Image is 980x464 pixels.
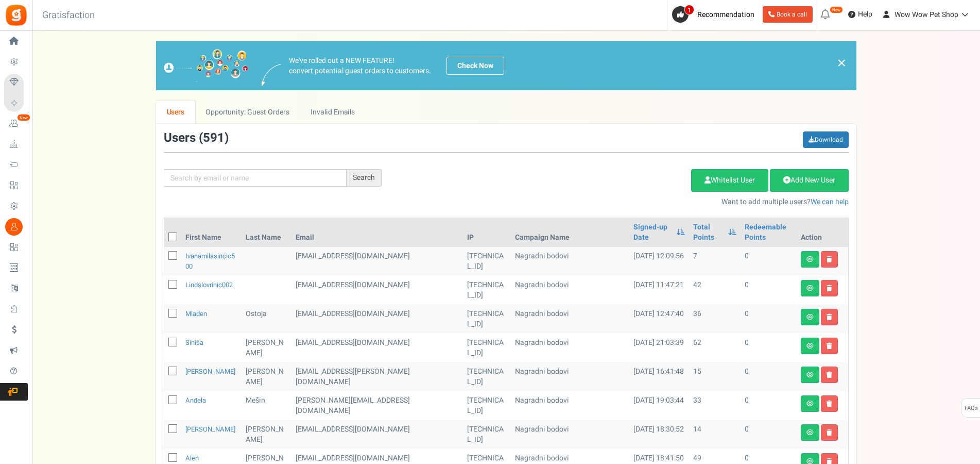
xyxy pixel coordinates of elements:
[242,305,291,334] td: Ostoja
[463,420,510,449] td: [TECHNICAL_ID]
[684,5,694,15] span: 1
[741,391,797,420] td: 0
[741,334,797,362] td: 0
[964,399,978,418] span: FAQs
[291,276,463,305] td: [EMAIL_ADDRESS][DOMAIN_NAME]
[629,391,689,420] td: [DATE] 19:03:44
[511,362,629,391] td: Nagradni bodovi
[511,247,629,276] td: Nagradni bodovi
[463,334,510,362] td: [TECHNICAL_ID]
[185,309,207,319] a: Mladen
[4,115,28,132] a: New
[291,247,463,276] td: customer
[745,222,793,243] a: Redeemable Points
[291,305,463,334] td: [EMAIL_ADDRESS][DOMAIN_NAME]
[895,9,958,20] span: Wow Wow Pet Shop
[185,338,203,347] a: Siniša
[629,247,689,276] td: [DATE] 12:09:56
[672,6,759,23] a: 1 Recommendation
[827,314,832,320] i: Delete user
[31,5,106,26] h3: Gratisfaction
[689,276,741,305] td: 42
[242,218,291,247] th: Last Name
[827,372,832,378] i: Delete user
[291,362,463,391] td: [EMAIL_ADDRESS][PERSON_NAME][DOMAIN_NAME]
[291,334,463,362] td: customer
[629,362,689,391] td: [DATE] 16:41:48
[511,276,629,305] td: Nagradni bodovi
[633,222,672,243] a: Signed-up Date
[463,218,510,247] th: IP
[741,305,797,334] td: 0
[629,305,689,334] td: [DATE] 12:47:40
[300,101,366,124] a: Invalid Emails
[463,276,510,305] td: [TECHNICAL_ID]
[827,401,832,407] i: Delete user
[463,391,510,420] td: [TECHNICAL_ID]
[262,64,281,86] img: images
[797,218,848,247] th: Action
[827,429,832,436] i: Delete user
[511,420,629,449] td: Nagradni bodovi
[242,334,291,362] td: [PERSON_NAME]
[806,429,814,436] i: View details
[689,420,741,449] td: 14
[689,362,741,391] td: 15
[347,169,382,187] div: Search
[511,305,629,334] td: Nagradni bodovi
[741,362,797,391] td: 0
[164,131,229,145] h3: Users ( )
[397,197,849,207] p: Want to add multiple users?
[806,401,814,407] i: View details
[806,372,814,378] i: View details
[689,334,741,362] td: 62
[741,247,797,276] td: 0
[164,169,347,187] input: Search by email or name
[463,362,510,391] td: [TECHNICAL_ID]
[185,453,199,463] a: Alen
[291,218,463,247] th: Email
[629,276,689,305] td: [DATE] 11:47:21
[689,391,741,420] td: 33
[827,343,832,349] i: Delete user
[181,218,242,247] th: First Name
[689,247,741,276] td: 7
[195,101,300,124] a: Opportunity: Guest Orders
[827,256,832,262] i: Delete user
[156,101,195,124] a: Users
[289,56,431,76] p: We've rolled out a NEW FEATURE! convert potential guest orders to customers.
[741,420,797,449] td: 0
[242,362,291,391] td: [PERSON_NAME]
[446,57,504,75] a: Check Now
[291,391,463,420] td: [PERSON_NAME][EMAIL_ADDRESS][DOMAIN_NAME]
[844,6,876,23] a: Help
[185,367,235,376] a: [PERSON_NAME]
[811,196,849,207] a: We can help
[5,4,28,27] img: Gratisfaction
[185,424,235,434] a: [PERSON_NAME]
[827,285,832,291] i: Delete user
[855,9,872,20] span: Help
[693,222,723,243] a: Total Points
[185,395,206,405] a: Anđela
[830,6,843,13] em: New
[463,247,510,276] td: [TECHNICAL_ID]
[164,49,249,82] img: images
[511,218,629,247] th: Campaign Name
[291,420,463,449] td: [EMAIL_ADDRESS][DOMAIN_NAME]
[17,114,30,121] em: New
[806,343,814,349] i: View details
[463,305,510,334] td: [TECHNICAL_ID]
[185,251,235,271] a: ivanamilasincic500
[803,131,849,148] a: Download
[806,314,814,320] i: View details
[806,256,814,262] i: View details
[763,6,813,23] a: Book a call
[511,334,629,362] td: Nagradni bodovi
[741,276,797,305] td: 0
[689,305,741,334] td: 36
[629,420,689,449] td: [DATE] 18:30:52
[837,57,846,69] a: ×
[697,9,754,20] span: Recommendation
[242,391,291,420] td: Mešin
